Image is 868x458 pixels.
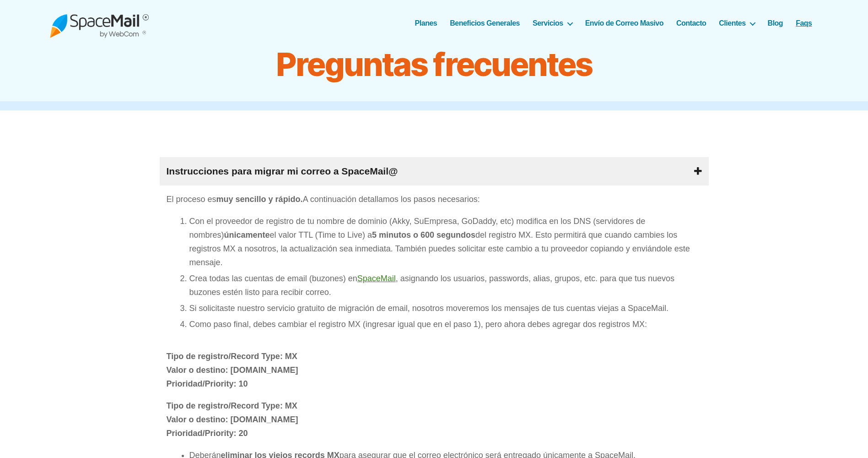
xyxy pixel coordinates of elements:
a: SpaceMail [357,274,396,283]
nav: Horizontal [420,19,819,27]
span: Instrucciones para migrar mi correo a SpaceMail@ [167,164,398,179]
li: Si solicitaste nuestro servicio gratuito de migración de email, nosotros moveremos los mensajes d... [189,301,702,315]
strong: 5 minutos o 600 segundos [372,230,475,240]
strong: únicamente [224,230,270,240]
strong: Tipo de registro/Record Type: MX [167,352,297,361]
a: Faqs [796,19,812,27]
strong: Prioridad/Priority: 10 [167,379,248,388]
a: Servicios [533,19,572,27]
a: Blog [768,19,783,27]
li: Como paso final, debes cambiar el registro MX (ingresar igual que en el paso 1), pero ahora debes... [189,317,702,331]
a: Envío de Correo Masivo [585,19,663,27]
strong: Tipo de registro/Record Type: MX [167,401,297,410]
li: Crea todas las cuentas de email (buzones) en , asignando los usuarios, passwords, alias, grupos, ... [189,272,702,299]
strong: Valor o destino: [DOMAIN_NAME] [167,365,298,375]
strong: muy sencillo y rápido. [216,195,303,204]
a: Clientes [719,19,755,27]
li: Con el proveedor de registro de tu nombre de dominio (Akky, SuEmpresa, GoDaddy, etc) modifica en ... [189,214,702,269]
a: Contacto [676,19,706,27]
strong: Prioridad/Priority: 20 [167,429,248,438]
a: Planes [415,19,437,27]
img: Spacemail [50,8,149,38]
h1: Preguntas frecuentes [205,46,663,83]
a: Beneficios Generales [450,19,520,27]
strong: Valor o destino: [DOMAIN_NAME] [167,415,298,424]
p: El proceso es A continuación detallamos los pasos necesarios: [167,192,702,206]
